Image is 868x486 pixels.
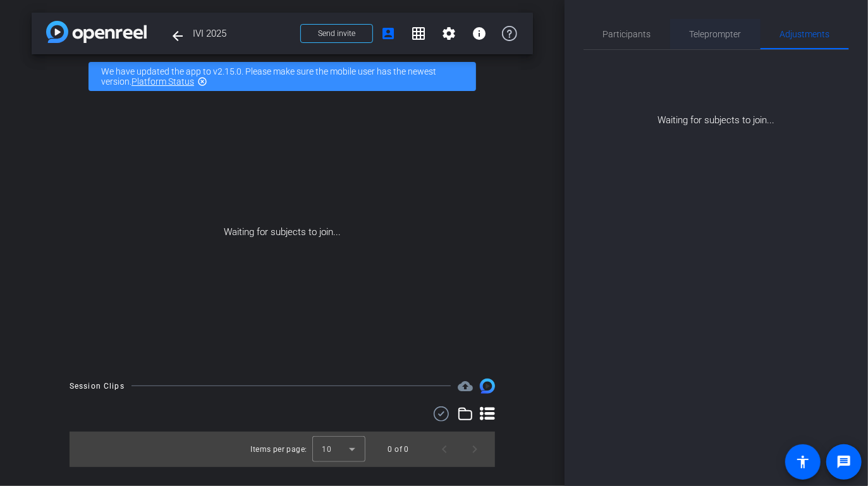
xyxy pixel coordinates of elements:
mat-icon: account_box [381,26,396,41]
mat-icon: arrow_back [170,28,185,44]
button: Previous page [429,434,460,465]
span: Teleprompter [690,30,742,39]
button: Send invite [300,24,373,43]
mat-icon: highlight_off [197,76,207,87]
mat-icon: message [836,454,852,470]
button: Next page [460,434,490,465]
mat-icon: grid_on [411,26,426,41]
div: Waiting for subjects to join... [584,50,849,128]
mat-icon: cloud_upload [458,379,473,394]
span: IVI 2025 [193,21,293,46]
div: Waiting for subjects to join... [32,99,533,366]
div: 0 of 0 [388,443,409,456]
span: Participants [603,30,651,39]
mat-icon: info [472,26,487,41]
div: Items per page: [251,443,307,456]
span: Send invite [318,28,355,39]
img: app-logo [46,21,147,43]
div: We have updated the app to v2.15.0. Please make sure the mobile user has the newest version. [89,62,476,91]
span: Adjustments [780,30,830,39]
a: Platform Status [131,76,194,87]
mat-icon: settings [441,26,456,41]
img: Session clips [480,379,495,394]
span: Destinations for your clips [458,379,473,394]
div: Session Clips [70,380,125,392]
mat-icon: accessibility [795,454,810,470]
